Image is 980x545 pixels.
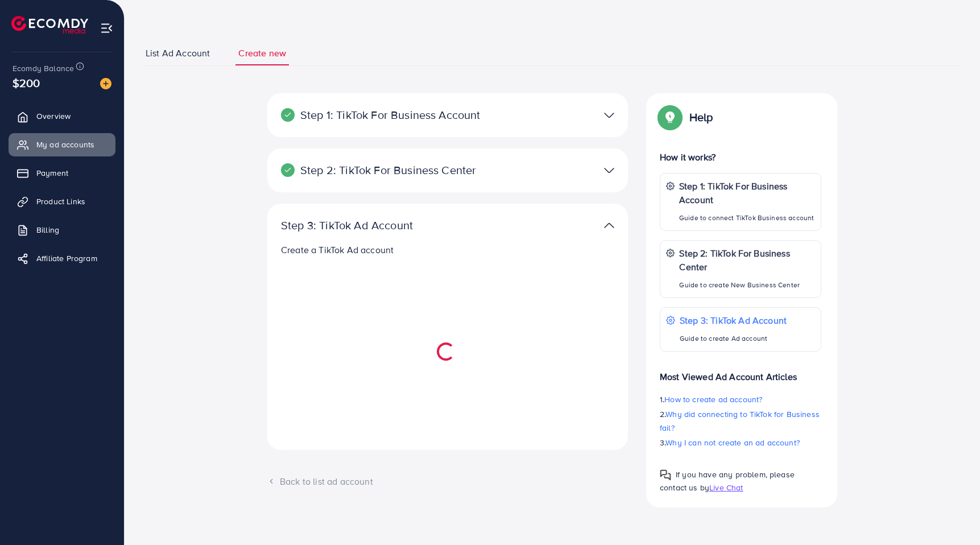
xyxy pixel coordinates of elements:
img: Popup guide [660,469,671,481]
span: Overview [36,110,71,122]
img: TikTok partner [604,162,614,179]
p: Step 3: TikTok Ad Account [281,218,497,232]
p: Guide to connect TikTok Business account [679,211,815,225]
p: 1. [660,393,821,406]
span: Product Links [36,196,85,207]
span: Why I can not create an ad account? [665,437,800,448]
p: Step 3: TikTok Ad Account [680,313,787,327]
span: Ecomdy Balance [13,63,74,74]
span: If you have any problem, please contact us by [660,469,795,493]
p: How it works? [660,150,821,164]
span: Affiliate Program [36,253,97,264]
img: Popup guide [660,107,680,127]
span: My ad accounts [36,139,94,150]
img: logo [11,16,88,34]
iframe: Chat [932,494,971,536]
p: Step 1: TikTok For Business Account [281,108,497,122]
img: image [100,78,111,89]
img: TikTok partner [604,107,614,123]
a: Product Links [9,190,115,213]
p: Help [689,110,713,124]
span: $200 [13,75,40,91]
p: Most Viewed Ad Account Articles [660,361,821,383]
span: Create new [238,47,286,60]
span: List Ad Account [146,47,210,60]
span: Live Chat [709,482,743,493]
p: Create a TikTok Ad account [281,243,619,257]
p: Guide to create Ad account [680,332,787,345]
p: Step 2: TikTok For Business Center [679,246,815,274]
a: My ad accounts [9,133,115,156]
p: Step 2: TikTok For Business Center [281,163,497,177]
a: Affiliate Program [9,247,115,270]
img: TikTok partner [604,217,614,234]
span: How to create ad account? [664,394,762,405]
p: Guide to create New Business Center [679,278,815,292]
p: Step 1: TikTok For Business Account [679,179,815,207]
div: Back to list ad account [267,475,628,488]
img: menu [100,22,113,35]
span: Billing [36,224,59,236]
span: Payment [36,167,68,179]
a: Overview [9,105,115,127]
span: Why did connecting to TikTok for Business fail? [660,408,820,433]
a: Payment [9,162,115,184]
p: 2. [660,407,821,435]
p: 3. [660,436,821,449]
a: Billing [9,218,115,241]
